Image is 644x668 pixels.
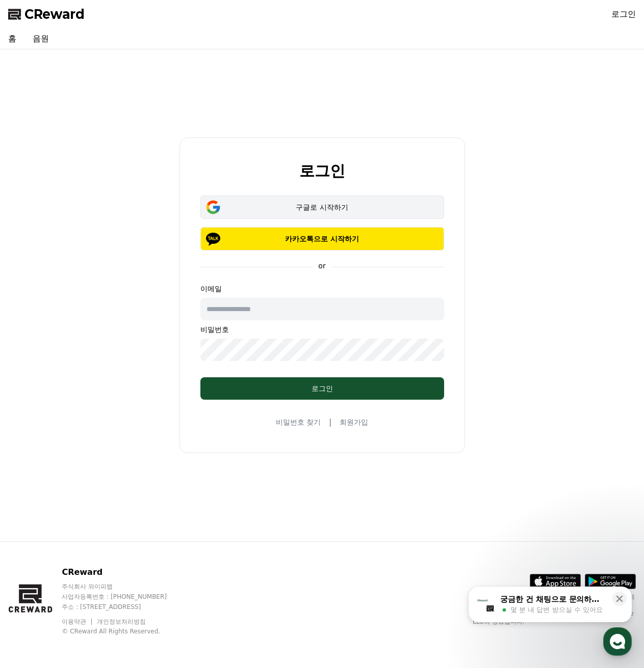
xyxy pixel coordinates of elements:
[132,323,196,348] a: 설정
[3,323,67,348] a: 홈
[200,227,444,250] button: 카카오톡으로 시작하기
[299,162,345,179] h2: 로그인
[276,417,321,427] a: 비밀번호 찾기
[221,383,424,394] div: 로그인
[62,582,186,591] p: 주식회사 와이피랩
[97,618,146,625] a: 개인정보처리방침
[24,6,85,22] span: CReward
[32,338,38,346] span: 홈
[200,196,444,219] button: 구글로 시작하기
[200,377,444,400] button: 로그인
[62,593,186,601] p: 사업자등록번호 : [PHONE_NUMBER]
[215,202,429,212] div: 구글로 시작하기
[62,618,94,625] a: 이용약관
[340,417,368,427] a: 회원가입
[67,323,132,348] a: 대화
[93,339,106,347] span: 대화
[62,627,186,635] p: © CReward All Rights Reserved.
[215,234,429,244] p: 카카오톡으로 시작하기
[200,324,444,335] p: 비밀번호
[611,8,636,20] a: 로그인
[329,416,331,428] span: |
[8,6,85,22] a: CReward
[200,284,444,294] p: 이메일
[312,261,331,271] p: or
[24,29,57,49] a: 음원
[62,603,186,611] p: 주소 : [STREET_ADDRESS]
[62,566,186,578] p: CReward
[158,338,170,346] span: 설정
